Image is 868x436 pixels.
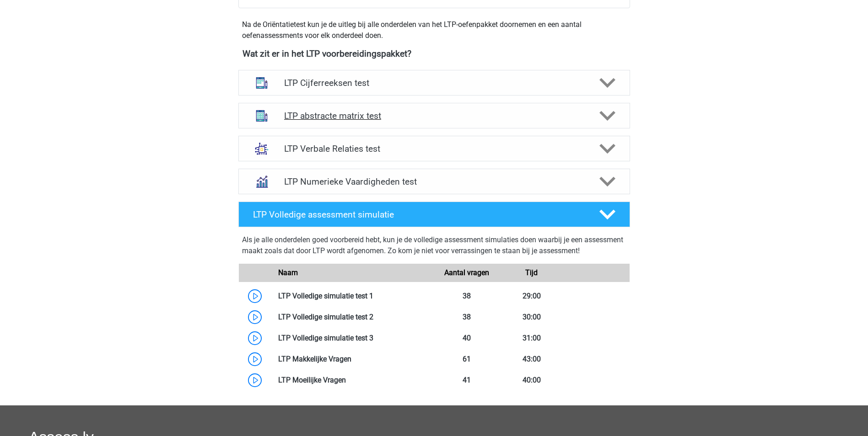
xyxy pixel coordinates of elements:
[235,70,634,96] a: cijferreeksen LTP Cijferreeksen test
[235,136,634,161] a: analogieen LTP Verbale Relaties test
[284,78,584,88] h4: LTP Cijferreeksen test
[284,144,584,154] h4: LTP Verbale Relaties test
[250,104,274,128] img: abstracte matrices
[235,202,634,227] a: LTP Volledige assessment simulatie
[271,333,434,344] div: LTP Volledige simulatie test 3
[242,234,626,260] div: Als je alle onderdelen goed voorbereid hebt, kun je de volledige assessment simulaties doen waarb...
[284,111,584,121] h4: LTP abstracte matrix test
[253,209,584,220] h4: LTP Volledige assessment simulatie
[271,375,434,386] div: LTP Moeilijke Vragen
[434,267,499,278] div: Aantal vragen
[235,169,634,194] a: numeriek redeneren LTP Numerieke Vaardigheden test
[238,19,630,41] div: Na de Oriëntatietest kun je de uitleg bij alle onderdelen van het LTP-oefenpakket doornemen en ee...
[250,71,274,95] img: cijferreeksen
[243,48,626,59] h4: Wat zit er in het LTP voorbereidingspakket?
[250,170,274,193] img: numeriek redeneren
[235,103,634,128] a: abstracte matrices LTP abstracte matrix test
[499,267,564,278] div: Tijd
[284,176,584,187] h4: LTP Numerieke Vaardigheden test
[271,354,434,365] div: LTP Makkelijke Vragen
[271,267,434,278] div: Naam
[250,137,274,160] img: analogieen
[271,312,434,323] div: LTP Volledige simulatie test 2
[271,291,434,302] div: LTP Volledige simulatie test 1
